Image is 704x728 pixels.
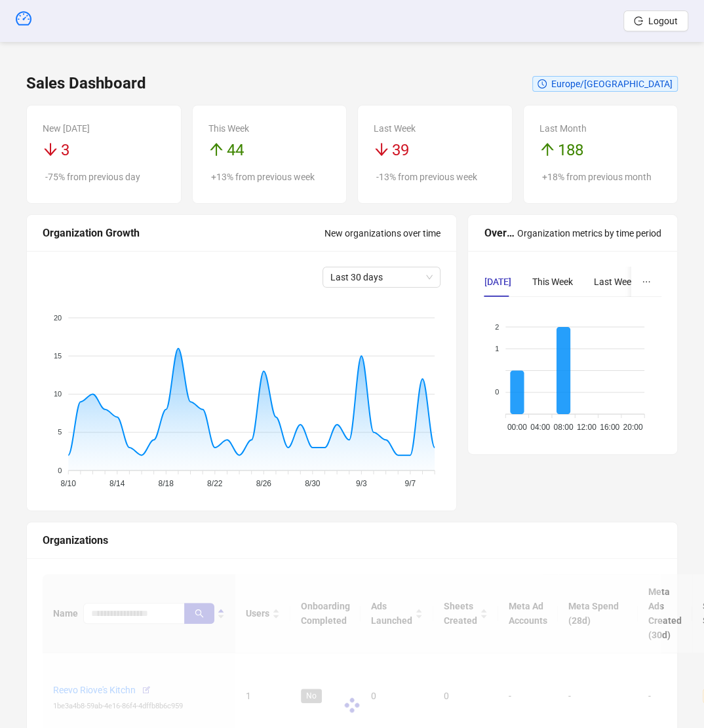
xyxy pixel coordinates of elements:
tspan: 8/10 [61,479,77,488]
span: -75% from previous day [45,172,140,182]
span: dashboard [16,10,31,26]
div: This Week [208,121,331,136]
tspan: 08:00 [554,423,574,432]
tspan: 8/14 [109,479,125,488]
tspan: 8/18 [159,479,174,488]
span: ellipsis [642,277,651,286]
tspan: 1 [495,345,499,353]
span: 3 [61,141,69,159]
tspan: 20:00 [623,423,643,432]
div: Organization Growth [43,225,324,241]
div: [DATE] [484,275,511,289]
span: +18% from previous month [542,172,652,182]
tspan: 8/22 [207,479,223,488]
span: Europe/[GEOGRAPHIC_DATA] [551,79,673,89]
tspan: 9/7 [404,479,416,488]
span: 188 [558,141,583,159]
span: +13% from previous week [211,172,315,182]
tspan: 16:00 [600,423,619,432]
span: arrow-down [43,142,58,157]
span: clock-circle [538,79,547,88]
span: -13% from previous week [376,172,477,182]
tspan: 20 [54,314,62,322]
tspan: 15 [54,352,62,360]
div: New [DATE] [43,121,165,136]
tspan: 5 [58,429,62,436]
tspan: 8/30 [305,479,321,488]
div: This Week [532,275,572,289]
div: Last Week [374,121,496,136]
span: logout [634,16,643,26]
button: ellipsis [631,267,661,297]
span: Last 30 days [330,267,433,287]
tspan: 10 [54,390,62,398]
tspan: 00:00 [507,423,527,432]
tspan: 12:00 [577,423,596,432]
span: arrow-up [539,142,555,157]
button: Logout [623,10,688,31]
tspan: 0 [495,389,499,396]
span: 44 [227,141,244,159]
h3: Sales Dashboard [26,73,146,94]
tspan: 9/3 [356,479,367,488]
div: Overview [484,225,517,241]
span: 39 [392,141,409,159]
span: Logout [648,16,678,26]
span: New organizations over time [324,228,440,239]
tspan: 2 [495,323,499,331]
tspan: 04:00 [530,423,550,432]
tspan: 0 [58,467,62,474]
div: Last Week [593,275,635,289]
span: Organization metrics by time period [517,228,661,239]
div: Last Month [539,121,662,136]
span: arrow-down [374,142,389,157]
tspan: 8/26 [256,479,272,488]
div: Organizations [43,532,661,548]
span: arrow-up [208,142,224,157]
